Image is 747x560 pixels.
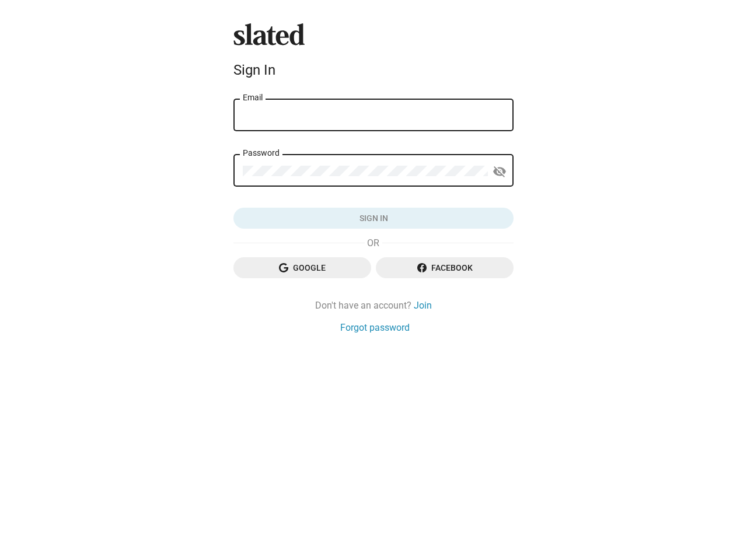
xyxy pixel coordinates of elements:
[385,257,504,278] span: Facebook
[376,257,514,278] button: Facebook
[233,62,514,78] div: Sign In
[340,321,410,334] a: Forgot password
[414,299,432,311] a: Join
[243,257,362,278] span: Google
[233,257,371,278] button: Google
[488,160,511,183] button: Show password
[493,163,507,181] mat-icon: visibility_off
[233,299,514,311] div: Don't have an account?
[233,23,514,83] sl-branding: Sign In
